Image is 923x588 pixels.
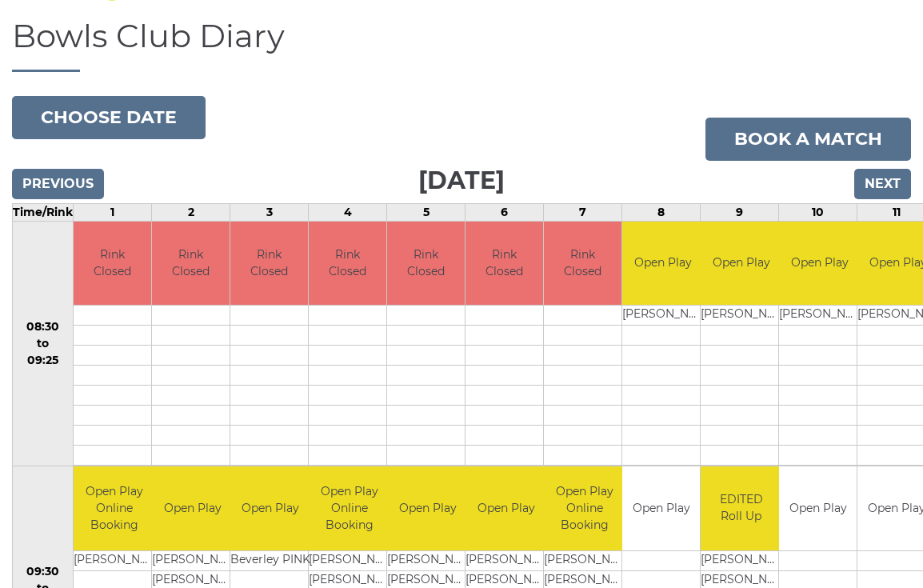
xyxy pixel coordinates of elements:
td: Time/Rink [13,203,74,221]
td: [PERSON_NAME] [387,550,468,570]
td: Open Play [779,222,860,306]
td: Beverley PINK [230,550,310,570]
td: [PERSON_NAME] [544,550,625,570]
td: Open Play Online Booking [544,466,625,550]
td: Open Play [622,222,703,306]
td: Open Play [230,466,310,550]
td: 1 [74,203,152,221]
td: Open Play [779,466,857,550]
td: Open Play [622,466,700,550]
td: Open Play [387,466,468,550]
td: [PERSON_NAME] [779,306,860,326]
td: 7 [544,203,622,221]
td: Rink Closed [465,222,543,306]
td: [PERSON_NAME] [309,550,390,570]
button: Choose date [12,96,206,139]
td: 5 [387,203,465,221]
td: [PERSON_NAME] [152,550,233,570]
td: [PERSON_NAME] [701,550,781,570]
td: 4 [309,203,387,221]
h1: Bowls Club Diary [12,18,911,72]
a: Book a match [705,118,911,161]
td: Open Play Online Booking [74,466,154,550]
td: Rink Closed [309,222,386,306]
td: [PERSON_NAME] [622,306,703,326]
td: Rink Closed [230,222,308,306]
input: Previous [12,169,104,199]
input: Next [854,169,911,199]
td: [PERSON_NAME] [74,550,154,570]
td: 3 [230,203,309,221]
td: Open Play [465,466,546,550]
td: Rink Closed [387,222,465,306]
td: EDITED Roll Up [701,466,781,550]
td: [PERSON_NAME] [465,550,546,570]
td: 10 [779,203,857,221]
td: 2 [152,203,230,221]
td: Rink Closed [544,222,621,306]
td: Open Play Online Booking [309,466,390,550]
td: Open Play [152,466,233,550]
td: 08:30 to 09:25 [13,221,74,466]
td: Rink Closed [74,222,151,306]
td: 9 [701,203,779,221]
td: Rink Closed [152,222,230,306]
td: Open Play [701,222,781,306]
td: 8 [622,203,701,221]
td: 6 [465,203,544,221]
td: [PERSON_NAME] [701,306,781,326]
